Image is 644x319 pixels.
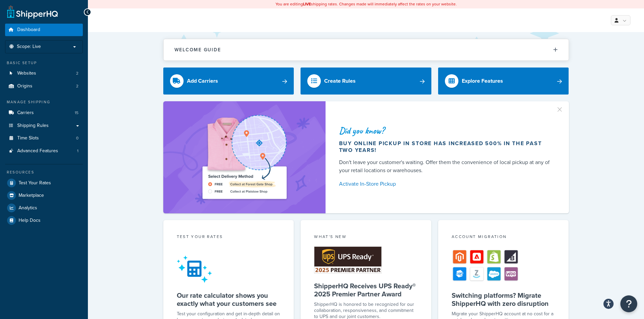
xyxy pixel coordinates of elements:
[5,67,83,80] li: Websites
[5,169,83,175] div: Resources
[5,132,83,144] a: Time Slots0
[5,107,83,119] a: Carriers15
[339,140,553,154] div: Buy online pickup in store has increased 500% in the past two years!
[5,119,83,132] a: Shipping Rules
[452,291,555,308] h5: Switching platforms? Migrate ShipperHQ with zero disruption
[5,80,83,92] a: Origins2
[17,110,34,116] span: Carriers
[5,145,83,157] a: Advanced Features1
[17,148,58,154] span: Advanced Features
[438,68,569,95] a: Explore Features
[5,214,83,227] a: Help Docs
[187,76,218,86] div: Add Carriers
[303,1,311,7] b: LIVE
[5,80,83,92] li: Origins
[5,145,83,157] li: Advanced Features
[19,180,51,186] span: Test Your Rates
[177,234,281,241] div: Test your rates
[19,205,37,211] span: Analytics
[339,158,553,175] div: Don't leave your customer's waiting. Offer them the convenience of local pickup at any of your re...
[314,282,418,298] h5: ShipperHQ Receives UPS Ready® 2025 Premier Partner Award
[339,179,553,189] a: Activate In-Store Pickup
[19,218,41,223] span: Help Docs
[620,295,637,312] button: Open Resource Center
[77,148,78,154] span: 1
[76,135,78,141] span: 0
[177,291,281,308] h5: Our rate calculator shows you exactly what your customers see
[5,132,83,144] li: Time Slots
[76,71,78,76] span: 2
[462,76,503,86] div: Explore Features
[314,234,418,241] div: What's New
[164,39,569,60] button: Welcome Guide
[17,71,36,76] span: Websites
[5,189,83,202] a: Marketplace
[17,123,49,129] span: Shipping Rules
[5,60,83,66] div: Basic Setup
[324,76,356,86] div: Create Rules
[5,99,83,105] div: Manage Shipping
[19,193,44,198] span: Marketplace
[339,126,553,135] div: Did you know?
[17,83,32,89] span: Origins
[5,177,83,189] a: Test Your Rates
[5,24,83,36] a: Dashboard
[163,68,294,95] a: Add Carriers
[17,27,40,33] span: Dashboard
[17,44,41,50] span: Scope: Live
[301,68,431,95] a: Create Rules
[5,107,83,119] li: Carriers
[5,202,83,214] a: Analytics
[17,135,39,141] span: Time Slots
[174,47,221,52] h2: Welcome Guide
[452,234,555,241] div: Account Migration
[5,67,83,80] a: Websites2
[75,110,78,116] span: 15
[183,111,306,203] img: ad-shirt-map-b0359fc47e01cab431d101c4b569394f6a03f54285957d908178d52f29eb9668.png
[76,83,78,89] span: 2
